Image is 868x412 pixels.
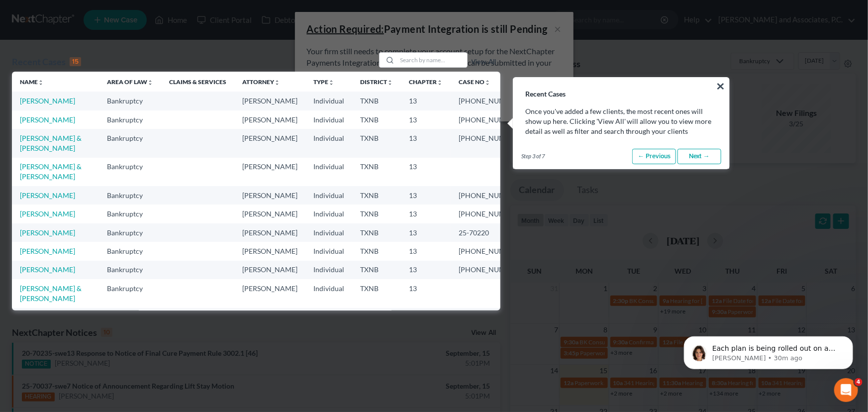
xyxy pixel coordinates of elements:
[401,308,451,336] td: 13
[855,378,863,386] span: 4
[401,110,451,129] td: 13
[20,162,82,181] a: [PERSON_NAME] & [PERSON_NAME]
[513,78,729,99] h3: Recent Cases
[305,92,352,110] td: Individual
[20,228,75,237] a: [PERSON_NAME]
[451,223,528,242] td: 25-70220
[70,57,81,66] div: 15
[20,115,75,124] a: [PERSON_NAME]
[234,223,305,242] td: [PERSON_NAME]
[352,223,401,242] td: TXNB
[834,378,858,402] iframe: Intercom live chat
[99,261,161,279] td: Bankruptcy
[484,80,490,86] i: unfold_more
[521,152,545,160] span: Step 3 of 7
[401,223,451,242] td: 13
[107,78,153,86] a: Area of Lawunfold_more
[305,279,352,308] td: Individual
[99,186,161,205] td: Bankruptcy
[352,205,401,223] td: TXNB
[305,242,352,260] td: Individual
[451,308,528,336] td: [PHONE_NUMBER]
[305,308,352,336] td: Individual
[451,110,528,129] td: [PHONE_NUMBER]
[401,92,451,110] td: 13
[677,149,721,165] a: Next →
[99,308,161,336] td: Bankruptcy
[401,279,451,308] td: 13
[716,78,725,94] button: ×
[20,247,75,255] a: [PERSON_NAME]
[360,78,393,86] a: Districtunfold_more
[305,110,352,129] td: Individual
[525,106,717,136] p: Once you've added a few clients, the most recent ones will show up here. Clicking 'View All' will...
[99,242,161,260] td: Bankruptcy
[352,110,401,129] td: TXNB
[328,80,334,86] i: unfold_more
[459,78,490,86] a: Case Nounfold_more
[38,80,44,86] i: unfold_more
[234,308,305,336] td: [PERSON_NAME]
[234,158,305,186] td: [PERSON_NAME]
[472,59,496,66] a: View All
[99,92,161,110] td: Bankruptcy
[99,279,161,308] td: Bankruptcy
[451,129,528,157] td: [PHONE_NUMBER]
[147,80,153,86] i: unfold_more
[669,315,868,385] iframe: Intercom notifications message
[99,110,161,129] td: Bankruptcy
[20,78,44,86] a: Nameunfold_more
[352,129,401,157] td: TXNB
[305,205,352,223] td: Individual
[397,53,467,67] input: Search by name...
[352,92,401,110] td: TXNB
[20,209,75,218] a: [PERSON_NAME]
[401,205,451,223] td: 13
[632,149,676,165] a: ← Previous
[409,78,443,86] a: Chapterunfold_more
[387,80,393,86] i: unfold_more
[305,186,352,205] td: Individual
[352,261,401,279] td: TXNB
[305,223,352,242] td: Individual
[451,261,528,279] td: [PHONE_NUMBER]
[20,191,75,200] a: [PERSON_NAME]
[305,129,352,157] td: Individual
[161,72,234,92] th: Claims & Services
[234,242,305,260] td: [PERSON_NAME]
[20,97,75,105] a: [PERSON_NAME]
[20,134,82,152] a: [PERSON_NAME] & [PERSON_NAME]
[234,92,305,110] td: [PERSON_NAME]
[451,186,528,205] td: [PHONE_NUMBER]
[99,158,161,186] td: Bankruptcy
[234,279,305,308] td: [PERSON_NAME]
[305,158,352,186] td: Individual
[401,186,451,205] td: 13
[352,158,401,186] td: TXNB
[401,129,451,157] td: 13
[234,186,305,205] td: [PERSON_NAME]
[12,56,81,68] div: Recent Cases
[352,308,401,336] td: TXNB
[352,279,401,308] td: TXNB
[401,261,451,279] td: 13
[451,92,528,110] td: [PHONE_NUMBER]
[313,78,334,86] a: Typeunfold_more
[234,205,305,223] td: [PERSON_NAME]
[401,158,451,186] td: 13
[20,284,82,303] a: [PERSON_NAME] & [PERSON_NAME]
[99,223,161,242] td: Bankruptcy
[242,78,280,86] a: Attorneyunfold_more
[437,80,443,86] i: unfold_more
[99,129,161,157] td: Bankruptcy
[99,205,161,223] td: Bankruptcy
[401,242,451,260] td: 13
[20,265,75,274] a: [PERSON_NAME]
[352,186,401,205] td: TXNB
[305,261,352,279] td: Individual
[234,110,305,129] td: [PERSON_NAME]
